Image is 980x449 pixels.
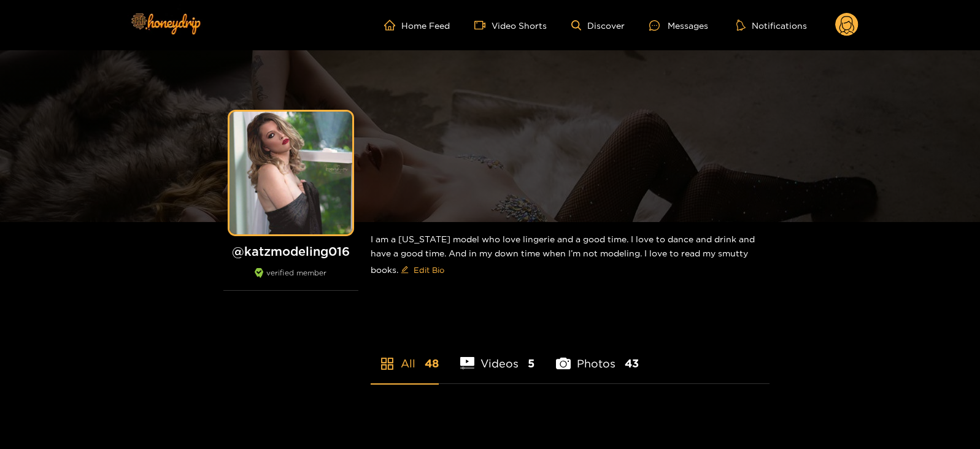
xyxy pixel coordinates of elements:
li: Videos [460,328,535,383]
span: edit [401,266,409,275]
span: 5 [528,356,534,371]
button: Notifications [733,19,811,31]
div: verified member [223,268,358,291]
div: Messages [649,18,708,33]
span: 48 [425,356,439,371]
button: editEdit Bio [398,260,447,280]
a: Video Shorts [474,20,547,31]
span: 43 [625,356,639,371]
span: Edit Bio [414,264,444,276]
a: Discover [571,20,625,31]
li: All [371,328,439,383]
span: video-camera [474,20,492,31]
a: Home Feed [384,20,450,31]
span: appstore [380,356,395,371]
h1: @ katzmodeling016 [223,244,358,259]
li: Photos [556,328,639,383]
div: I am a [US_STATE] model who love lingerie and a good time. I love to dance and drink and have a g... [371,222,770,290]
span: home [384,20,401,31]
